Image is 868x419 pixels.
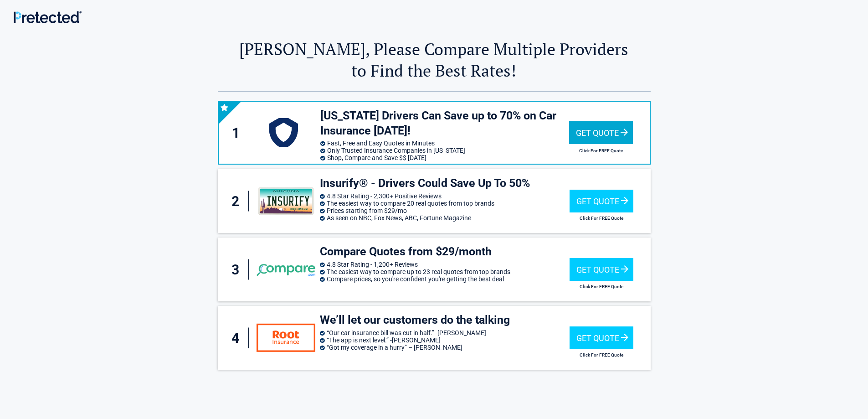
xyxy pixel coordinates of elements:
[257,263,315,276] img: compare's logo
[320,261,570,268] li: 4.8 Star Rating - 1,200+ Reviews
[320,109,569,138] h3: [US_STATE] Drivers Can Save up to 70% on Car Insurance [DATE]!
[320,200,570,207] li: The easiest way to compare 20 real quotes from top brands
[257,324,315,352] img: root's logo
[218,38,651,81] h2: [PERSON_NAME], Please Compare Multiple Providers to Find the Best Rates!
[257,187,315,215] img: insurify's logo
[570,258,633,281] div: Get Quote
[320,329,570,336] li: “Our car insurance bill was cut in half.” -[PERSON_NAME]
[570,216,633,221] h2: Click For FREE Quote
[570,352,633,357] h2: Click For FREE Quote
[320,214,570,222] li: As seen on NBC, Fox News, ABC, Fortune Magazine
[320,147,569,154] li: Only Trusted Insurance Companies in [US_STATE]
[320,176,570,191] h3: Insurify® - Drivers Could Save Up To 50%
[228,123,250,143] div: 1
[569,148,633,153] h2: Click For FREE Quote
[227,328,249,348] div: 4
[570,190,633,212] div: Get Quote
[320,344,570,351] li: “Got my coverage in a hurry” – [PERSON_NAME]
[320,244,570,259] h3: Compare Quotes from $29/month
[257,118,315,147] img: protect's logo
[320,336,570,344] li: “The app is next level.” -[PERSON_NAME]
[320,192,570,200] li: 4.8 Star Rating - 2,300+ Positive Reviews
[14,11,82,23] img: Main Logo
[320,140,569,147] li: Fast, Free and Easy Quotes in Minutes
[227,259,249,280] div: 3
[227,191,249,212] div: 2
[320,207,570,214] li: Prices starting from $29/mo
[570,326,633,349] div: Get Quote
[320,268,570,275] li: The easiest way to compare up to 23 real quotes from top brands
[320,313,570,328] h3: We’ll let our customers do the talking
[570,284,633,289] h2: Click For FREE Quote
[320,154,569,161] li: Shop, Compare and Save $$ [DATE]
[320,275,570,283] li: Compare prices, so you're confident you're getting the best deal
[569,121,633,144] div: Get Quote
